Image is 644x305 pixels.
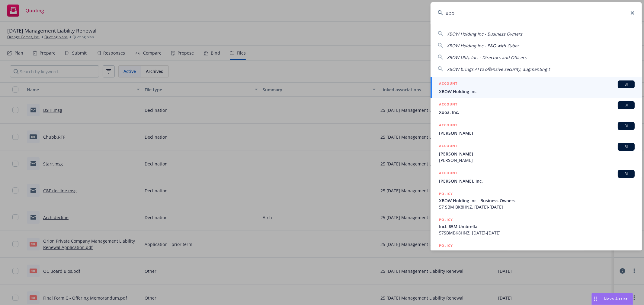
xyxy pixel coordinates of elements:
[447,43,519,49] span: XBOW Holding Inc - E&O with Cyber
[591,293,633,305] button: Nova Assist
[431,213,642,239] a: POLICYIncl. $5M Umbrella57SBMBK8HNZ, [DATE]-[DATE]
[439,143,457,150] h5: ACCOUNT
[439,230,635,236] span: 57SBMBK8HNZ, [DATE]-[DATE]
[439,122,457,129] h5: ACCOUNT
[620,123,632,129] span: BI
[439,151,635,157] span: [PERSON_NAME]
[431,140,642,167] a: ACCOUNTBI[PERSON_NAME][PERSON_NAME]
[439,217,453,223] h5: POLICY
[447,55,527,60] span: XBOW USA, Inc. - Directors and Officers
[431,119,642,140] a: ACCOUNTBI[PERSON_NAME]
[439,170,457,177] h5: ACCOUNT
[439,130,635,136] span: [PERSON_NAME]
[620,144,632,149] span: BI
[439,88,635,95] span: XBOW Holding Inc
[439,80,457,88] h5: ACCOUNT
[439,101,457,108] h5: ACCOUNT
[620,82,632,87] span: BI
[431,167,642,187] a: ACCOUNTBI[PERSON_NAME], Inc.
[439,191,453,197] h5: POLICY
[431,98,642,119] a: ACCOUNTBIXooa, Inc.
[431,239,642,265] a: POLICY$5M D&O
[592,293,599,305] div: Drag to move
[439,178,635,184] span: [PERSON_NAME], Inc.
[439,249,635,256] span: $5M D&O
[447,66,550,72] span: XBOW brings AI to offensive security, augmenting t
[439,109,635,115] span: Xooa, Inc.
[431,187,642,213] a: POLICYXBOW Holding Inc - Business Owners57 SBM BK8HNZ, [DATE]-[DATE]
[439,243,453,249] h5: POLICY
[431,77,642,98] a: ACCOUNTBIXBOW Holding Inc
[431,2,642,24] input: Search...
[439,157,635,163] span: [PERSON_NAME]
[447,31,522,37] span: XBOW Holding Inc - Business Owners
[439,223,635,230] span: Incl. $5M Umbrella
[620,102,632,108] span: BI
[439,197,635,204] span: XBOW Holding Inc - Business Owners
[604,296,628,301] span: Nova Assist
[439,204,635,210] span: 57 SBM BK8HNZ, [DATE]-[DATE]
[620,171,632,177] span: BI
